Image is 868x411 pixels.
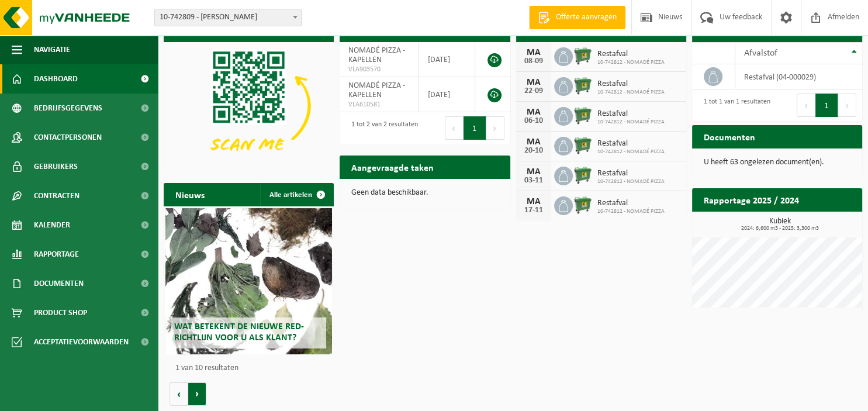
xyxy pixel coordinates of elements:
h2: Rapportage 2025 / 2024 [692,188,811,211]
h2: Aangevraagde taken [340,156,445,178]
span: Offerte aanvragen [553,12,620,23]
span: Product Shop [34,298,87,327]
td: [DATE] [419,77,475,112]
img: WB-0660-HPE-GN-01 [573,165,593,185]
div: MA [522,108,545,117]
p: Geen data beschikbaar. [351,189,498,197]
span: Contactpersonen [34,123,102,152]
div: 06-10 [522,117,545,125]
span: Afvalstof [744,49,777,58]
div: MA [522,197,545,206]
img: Download de VHEPlus App [164,42,334,170]
span: VLA903570 [348,65,410,74]
span: 10-742809 - DE POTTER SAM - MERKSEM [155,9,301,26]
div: 08-09 [522,57,545,65]
span: Restafval [597,80,665,89]
span: 2024: 6,600 m3 - 2025: 3,300 m3 [698,226,862,232]
a: Wat betekent de nieuwe RED-richtlijn voor u als klant? [165,208,332,354]
div: MA [522,48,545,57]
button: Next [486,116,504,140]
p: U heeft 63 ongelezen document(en). [704,158,850,167]
button: Previous [797,94,815,117]
h2: Documenten [692,125,767,148]
button: Volgende [188,382,206,406]
span: 10-742812 - NOMADÉ PIZZA [597,119,665,126]
button: 1 [464,116,486,140]
button: Next [838,94,856,117]
h3: Kubiek [698,217,862,232]
span: NOMADÉ PIZZA - KAPELLEN [348,81,405,99]
a: Alle artikelen [260,183,333,206]
span: VLA610581 [348,100,410,109]
button: Vorige [170,382,188,406]
button: Previous [445,116,464,140]
span: Restafval [597,109,665,119]
span: Kalender [34,210,70,240]
div: MA [522,78,545,87]
img: WB-0660-HPE-GN-01 [573,105,593,125]
span: Restafval [597,139,665,148]
span: NOMADÉ PIZZA - KAPELLEN [348,46,405,64]
td: [DATE] [419,42,475,77]
span: Documenten [34,269,84,298]
span: 10-742812 - NOMADÉ PIZZA [597,148,665,156]
p: 1 van 10 resultaten [175,364,328,372]
span: Restafval [597,169,665,178]
span: Dashboard [34,64,78,94]
img: WB-0660-HPE-GN-01 [573,46,593,65]
img: WB-0660-HPE-GN-01 [573,135,593,155]
div: 03-11 [522,177,545,185]
img: WB-0660-HPE-GN-01 [573,195,593,215]
h2: Nieuws [164,183,216,206]
span: Contracten [34,181,79,210]
span: Gebruikers [34,152,78,181]
span: Restafval [597,199,665,208]
span: 10-742812 - NOMADÉ PIZZA [597,89,665,96]
div: MA [522,137,545,147]
button: 1 [815,94,838,117]
span: Navigatie [34,35,70,64]
span: Rapportage [34,240,79,269]
span: 10-742809 - DE POTTER SAM - MERKSEM [154,9,302,26]
span: Wat betekent de nieuwe RED-richtlijn voor u als klant? [174,322,304,343]
a: Offerte aanvragen [529,6,625,29]
div: 20-10 [522,147,545,155]
div: 1 tot 1 van 1 resultaten [698,92,770,118]
span: Acceptatievoorwaarden [34,327,129,357]
span: Bedrijfsgegevens [34,94,102,123]
a: Bekijk rapportage [775,211,861,234]
img: WB-0660-HPE-GN-01 [573,75,593,95]
span: 10-742812 - NOMADÉ PIZZA [597,59,665,66]
span: 10-742812 - NOMADÉ PIZZA [597,208,665,215]
span: Restafval [597,50,665,59]
div: 17-11 [522,206,545,215]
div: 22-09 [522,87,545,95]
div: 1 tot 2 van 2 resultaten [345,115,418,141]
td: restafval (04-000029) [735,64,862,89]
span: 10-742812 - NOMADÉ PIZZA [597,178,665,185]
div: MA [522,167,545,177]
